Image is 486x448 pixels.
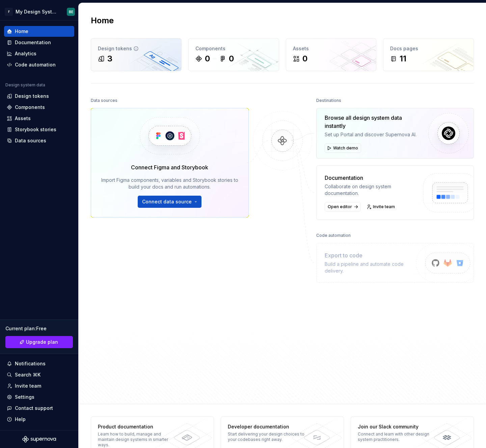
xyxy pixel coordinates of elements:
[26,339,58,345] span: Upgrade plan
[293,45,370,52] div: Assets
[5,325,73,332] div: Current plan : Free
[364,202,398,212] a: Invite team
[325,251,417,259] div: Export to code
[325,183,417,197] div: Collaborate on design system documentation.
[98,423,176,430] div: Product documentation
[4,59,74,70] a: Code automation
[15,394,34,400] div: Settings
[316,231,351,240] div: Code automation
[69,9,73,15] div: BE
[4,381,74,391] a: Invite team
[15,93,49,100] div: Design tokens
[328,204,352,209] span: Open editor
[316,96,341,105] div: Destinations
[4,414,74,425] button: Help
[228,423,306,430] div: Developer documentation
[4,91,74,102] a: Design tokens
[91,15,114,26] h2: Home
[138,196,201,208] button: Connect data source
[4,113,74,124] a: Assets
[358,423,436,430] div: Join our Slack community
[5,336,73,348] button: Upgrade plan
[15,61,56,68] div: Code automation
[98,431,176,448] div: Learn how to build, manage and maintain design systems in smarter ways.
[325,174,417,182] div: Documentation
[229,53,234,64] div: 0
[16,8,59,15] div: My Design System
[4,403,74,414] button: Contact support
[195,45,272,52] div: Components
[4,358,74,369] button: Notifications
[383,38,474,71] a: Docs pages11
[228,431,306,442] div: Start delivering your design choices to your codebases right away.
[325,131,423,138] div: Set up Portal and discover Supernova AI.
[4,124,74,135] a: Storybook stories
[15,104,45,111] div: Components
[4,392,74,402] a: Settings
[4,102,74,113] a: Components
[358,431,436,442] div: Connect and learn with other design system practitioners.
[22,436,56,443] svg: Supernova Logo
[333,145,358,151] span: Watch demo
[15,115,31,122] div: Assets
[302,53,307,64] div: 0
[400,53,406,64] div: 11
[286,38,377,71] a: Assets0
[15,126,56,133] div: Storybook stories
[325,202,360,212] a: Open editor
[15,371,40,378] div: Search ⌘K
[131,163,208,171] div: Connect Figma and Storybook
[325,143,361,153] button: Watch demo
[15,405,53,412] div: Contact support
[205,53,210,64] div: 0
[5,82,45,88] div: Design system data
[4,135,74,146] a: Data sources
[15,360,46,367] div: Notifications
[15,383,41,389] div: Invite team
[98,45,174,52] div: Design tokens
[15,39,51,46] div: Documentation
[325,114,423,130] div: Browse all design system data instantly
[91,38,182,71] a: Design tokens3
[325,261,417,274] div: Build a pipeline and automate code delivery.
[15,137,46,144] div: Data sources
[4,369,74,380] button: Search ⌘K
[4,26,74,37] a: Home
[91,96,117,105] div: Data sources
[5,8,13,16] div: F
[15,416,26,423] div: Help
[390,45,467,52] div: Docs pages
[4,48,74,59] a: Analytics
[142,198,192,205] span: Connect data source
[15,50,36,57] div: Analytics
[188,38,279,71] a: Components00
[1,4,77,19] button: FMy Design SystemBE
[373,204,395,209] span: Invite team
[107,53,112,64] div: 3
[4,37,74,48] a: Documentation
[101,177,239,190] div: Import Figma components, variables and Storybook stories to build your docs and run automations.
[15,28,28,35] div: Home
